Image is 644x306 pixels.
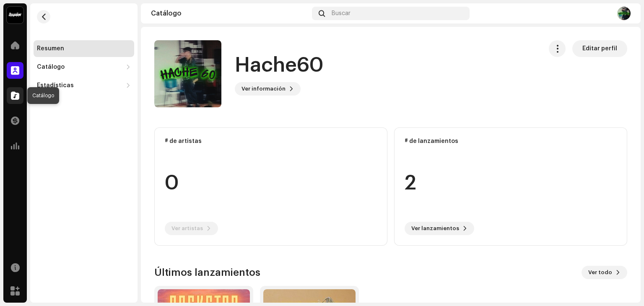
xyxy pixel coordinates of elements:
[235,82,301,96] button: Ver información
[582,40,617,57] span: Editar perfil
[582,266,627,279] button: Ver todo
[7,7,23,23] img: 10370c6a-d0e2-4592-b8a2-38f444b0ca44
[588,264,612,281] span: Ver todo
[34,77,134,94] re-m-nav-dropdown: Estadísticas
[235,52,323,79] h1: Hache60
[241,80,286,97] span: Ver información
[405,138,617,145] div: # de lanzamientos
[154,40,221,107] img: 22d734e6-2e65-480d-8dea-d6364c3d7d40
[37,82,74,89] div: Estadísticas
[34,40,134,57] re-m-nav-item: Resumen
[37,45,64,52] div: Resumen
[572,40,627,57] button: Editar perfil
[405,222,474,235] button: Ver lanzamientos
[154,266,260,279] h3: Últimos lanzamientos
[617,7,631,20] img: bffa4acc-c7e7-4339-9754-f2f234871d77
[411,220,459,237] span: Ver lanzamientos
[34,59,134,75] re-m-nav-dropdown: Catálogo
[37,64,65,70] div: Catálogo
[151,10,309,17] div: Catálogo
[394,127,627,246] re-o-card-data: # de lanzamientos
[332,10,351,17] span: Buscar
[154,127,387,246] re-o-card-data: # de artistas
